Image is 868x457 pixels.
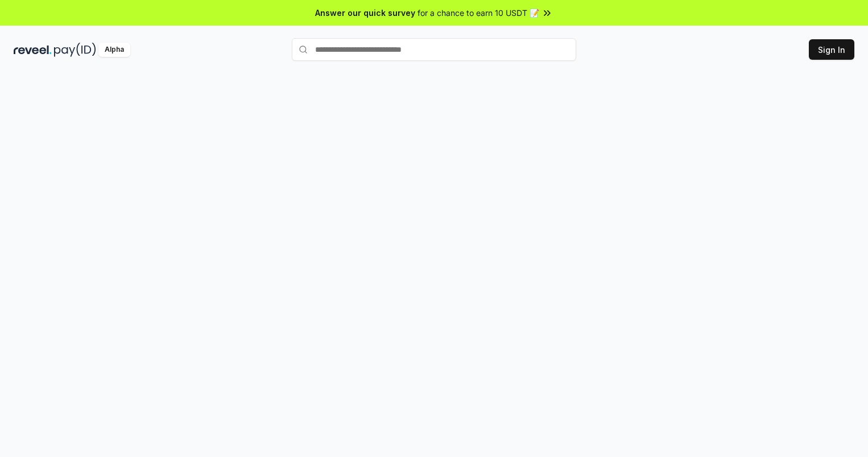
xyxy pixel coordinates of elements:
span: Answer our quick survey [315,7,415,19]
button: Sign In [809,39,854,60]
img: reveel_dark [14,43,52,57]
span: for a chance to earn 10 USDT 📝 [418,7,539,19]
div: Alpha [98,43,130,57]
img: pay_id [54,43,96,57]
